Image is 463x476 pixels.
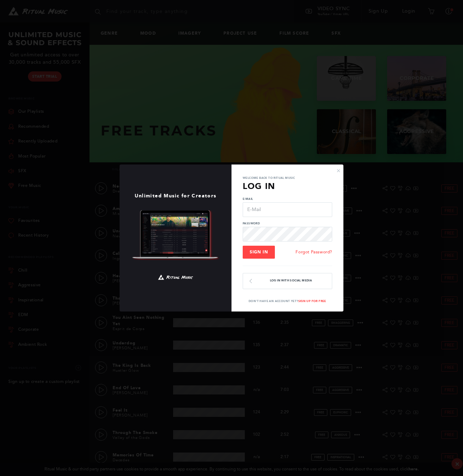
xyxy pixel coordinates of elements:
button: Sign In [243,246,275,259]
p: Don't have an account yet? [231,299,343,303]
button: × [336,167,341,174]
a: Sign Up For Free [298,299,326,303]
h1: Unlimited Music for Creators [120,193,231,199]
label: E-Mail [243,197,332,201]
span: Sign In [250,250,268,254]
label: Password [243,221,332,225]
p: Welcome back to Ritual Music [243,176,332,180]
input: E-Mail [243,202,332,217]
img: Ritual Music [158,272,193,283]
a: Forgot Password? [295,249,332,255]
h3: Log In [243,180,332,192]
button: Log In with Social Media [243,273,332,289]
img: Ritual Music [132,210,219,261]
